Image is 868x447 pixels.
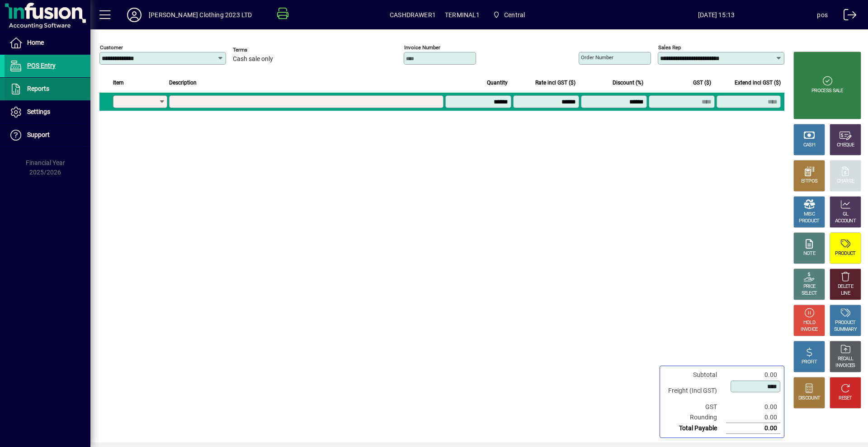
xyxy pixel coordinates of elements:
div: NOTE [803,250,815,257]
span: Home [27,39,44,46]
td: 0.00 [726,423,780,434]
div: ACCOUNT [835,218,856,225]
td: 0.00 [726,402,780,412]
div: INVOICE [801,326,817,333]
span: TERMINAL1 [445,8,480,22]
span: [DATE] 15:13 [616,8,817,22]
div: PROCESS SALE [811,88,843,94]
mat-label: Sales rep [658,44,681,51]
div: CHARGE [837,178,854,185]
div: HOLD [803,320,815,326]
span: Settings [27,108,50,115]
div: DISCOUNT [798,395,820,402]
div: DELETE [838,283,853,290]
span: Item [113,78,124,88]
td: Freight (Incl GST) [664,380,726,402]
div: INVOICES [835,362,855,369]
div: CHEQUE [837,142,854,149]
span: CASHDRAWER1 [390,8,436,22]
span: Central [504,8,525,22]
span: Cash sale only [233,56,273,63]
div: EFTPOS [801,178,818,185]
span: POS Entry [27,62,56,69]
a: Support [5,124,90,146]
mat-label: Order number [581,54,613,61]
a: Logout [837,2,857,31]
span: Rate incl GST ($) [535,78,576,88]
div: LINE [841,290,850,297]
td: 0.00 [726,370,780,380]
span: Reports [27,85,49,92]
div: PRODUCT [835,320,855,326]
div: PRODUCT [799,218,819,225]
a: Reports [5,78,90,100]
div: GL [843,211,849,218]
a: Home [5,32,90,54]
div: PROFIT [802,359,817,366]
div: PRICE [803,283,816,290]
div: MISC [804,211,815,218]
div: RESET [839,395,852,402]
mat-label: Customer [100,44,123,51]
div: SUMMARY [834,326,857,333]
a: Settings [5,101,90,123]
div: PRODUCT [835,250,855,257]
mat-label: Invoice number [404,44,440,51]
span: GST ($) [693,78,711,88]
div: pos [817,8,828,22]
span: Central [489,7,529,23]
td: Subtotal [664,370,726,380]
span: Discount (%) [613,78,643,88]
button: Profile [120,7,149,23]
div: CASH [803,142,815,149]
span: Description [169,78,197,88]
span: Quantity [487,78,508,88]
td: Rounding [664,412,726,423]
span: Extend incl GST ($) [735,78,781,88]
div: SELECT [802,290,817,297]
span: Support [27,131,50,138]
div: RECALL [838,356,854,362]
div: [PERSON_NAME] Clothing 2023 LTD [149,8,252,22]
td: GST [664,402,726,412]
span: Terms [233,47,287,53]
td: Total Payable [664,423,726,434]
td: 0.00 [726,412,780,423]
